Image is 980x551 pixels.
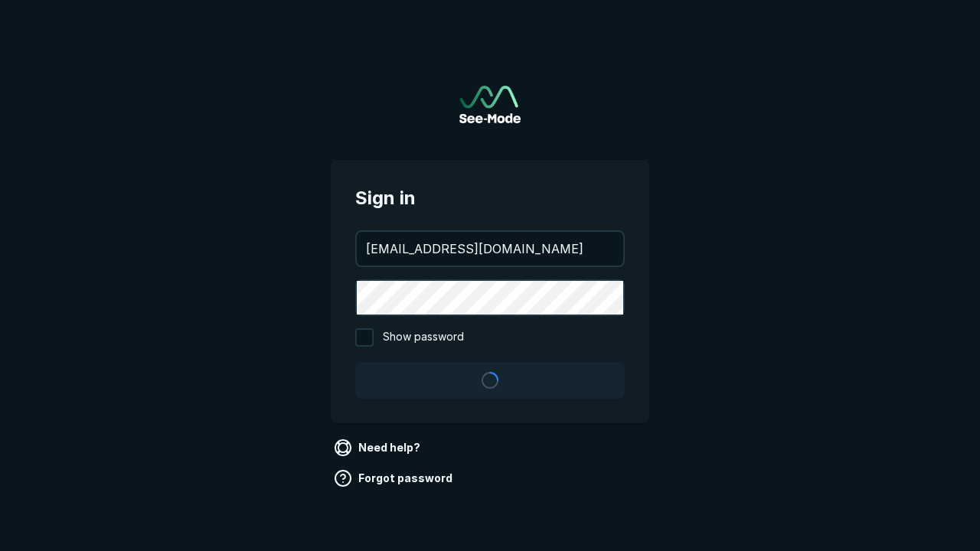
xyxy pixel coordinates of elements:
a: Forgot password [331,466,459,491]
input: your@email.com [357,232,623,266]
img: See-Mode Logo [459,86,521,123]
a: Go to sign in [459,86,521,123]
span: Show password [383,328,464,347]
a: Need help? [331,435,426,460]
span: Sign in [355,184,625,212]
